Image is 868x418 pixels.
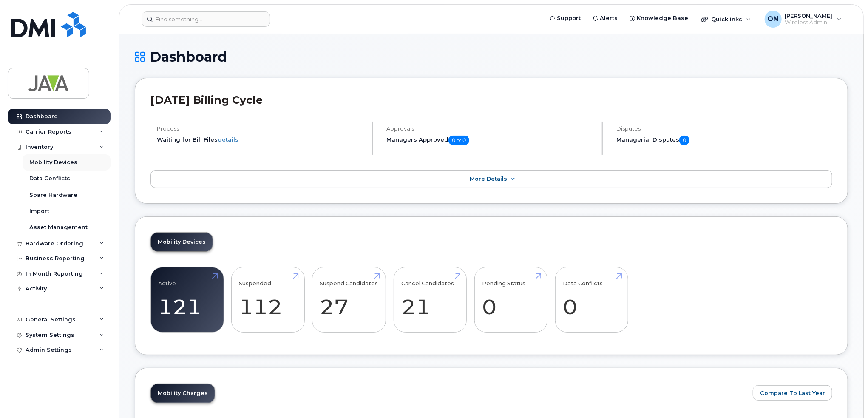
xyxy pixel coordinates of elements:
a: Mobility Charges [151,384,215,403]
a: Active 121 [159,272,216,328]
a: Mobility Devices [151,233,213,251]
h1: Dashboard [135,49,848,64]
span: 0 of 0 [448,136,469,145]
h2: [DATE] Billing Cycle [150,94,832,106]
span: Compare To Last Year [760,389,825,397]
a: details [218,136,238,143]
li: Waiting for Bill Files [157,136,365,144]
a: Pending Status 0 [482,272,539,328]
h4: Disputes [616,125,832,132]
h5: Managerial Disputes [616,136,832,145]
a: Cancel Candidates 21 [401,272,459,328]
a: Suspended 112 [239,272,297,328]
a: Data Conflicts 0 [563,272,620,328]
a: Suspend Candidates 27 [320,272,378,328]
h5: Managers Approved [386,136,594,145]
h4: Process [157,125,365,132]
span: 0 [679,136,689,145]
button: Compare To Last Year [753,385,832,401]
span: More Details [470,176,507,182]
h4: Approvals [386,125,594,132]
